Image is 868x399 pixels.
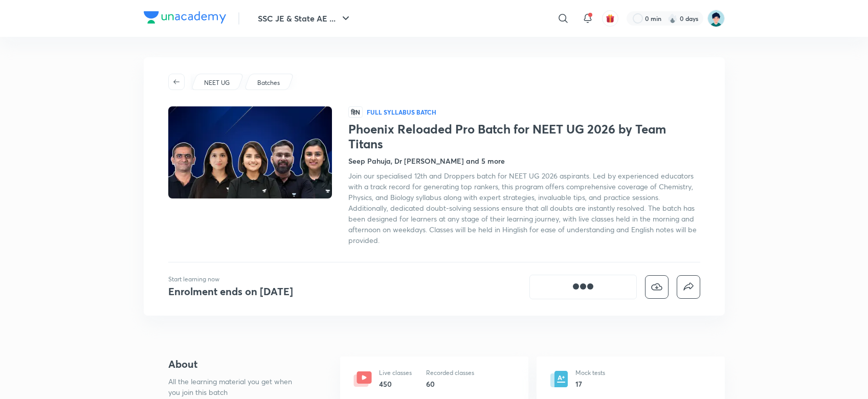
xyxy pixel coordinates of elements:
[144,11,226,26] a: Company Logo
[202,78,231,87] a: NEET UG
[575,368,605,378] p: Mock tests
[257,78,280,87] p: Batches
[529,275,637,299] button: [object Object]
[348,122,700,151] h1: Phoenix Reloaded Pro Batch for NEET UG 2026 by Team Titans
[426,379,474,389] h6: 60
[348,156,505,166] h4: Seep Pahuja, Dr [PERSON_NAME] and 5 more
[252,8,358,29] button: SSC JE & State AE ...
[426,368,474,378] p: Recorded classes
[168,275,293,284] p: Start learning now
[204,78,230,87] p: NEET UG
[348,171,697,245] span: Join our specialised 12th and Droppers batch for NEET UG 2026 aspirants. Led by experienced educa...
[168,284,293,298] h4: Enrolment ends on [DATE]
[707,10,725,27] img: Priyanka Ramchandani
[348,106,363,118] span: हिN
[602,10,618,27] button: avatar
[255,78,281,87] a: Batches
[667,13,678,24] img: streak
[144,11,226,24] img: Company Logo
[168,357,307,372] h4: About
[379,368,412,378] p: Live classes
[168,376,300,397] p: All the learning material you get when you join this batch
[367,108,436,116] p: Full Syllabus Batch
[379,379,412,389] h6: 450
[166,105,333,199] img: Thumbnail
[606,14,615,23] img: avatar
[575,379,605,389] h6: 17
